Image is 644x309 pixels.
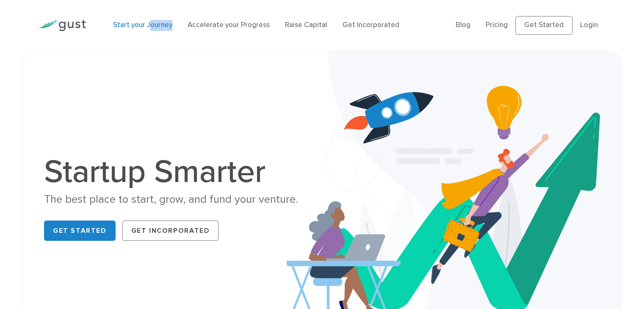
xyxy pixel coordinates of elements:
[44,221,116,241] a: Get Started
[343,21,399,29] a: Get Incorporated
[515,16,572,35] a: Get Started
[456,21,470,29] a: Blog
[39,20,86,31] img: Gust Logo
[113,21,172,29] a: Start your Journey
[188,21,270,29] a: Accelerate your Progress
[486,21,508,29] a: Pricing
[44,192,315,207] div: The best place to start, grow, and fund your venture.
[580,21,598,29] a: Login
[285,21,327,29] a: Raise Capital
[44,156,315,188] h1: Startup Smarter
[122,221,219,241] a: Get Incorporated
